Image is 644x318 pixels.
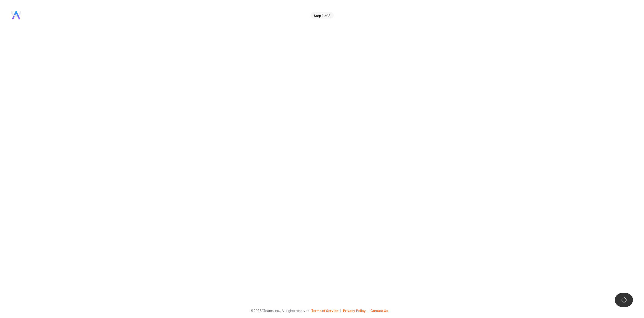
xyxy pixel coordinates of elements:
button: Terms of Service [311,309,341,312]
img: loading [620,296,628,304]
button: Contact Us [370,309,388,312]
span: © 2025 ATeams Inc., All rights reserved. [250,308,310,314]
div: Step 1 of 2 [310,12,334,19]
button: Privacy Policy [343,309,368,312]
